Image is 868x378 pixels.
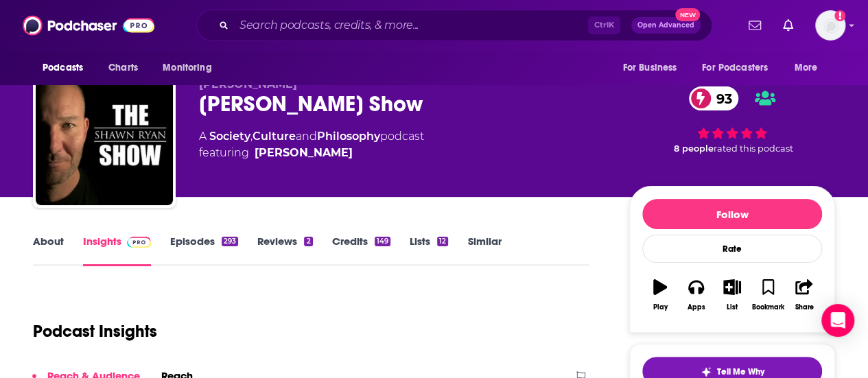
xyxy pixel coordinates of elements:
[83,235,151,266] a: InsightsPodchaser Pro
[33,235,64,266] a: About
[693,55,788,81] button: open menu
[637,22,694,29] span: Open Advanced
[622,58,677,78] span: For Business
[688,303,705,311] div: Apps
[631,17,701,34] button: Open AdvancedNew
[332,235,390,266] a: Credits149
[785,55,835,81] button: open menu
[375,237,390,246] div: 149
[199,145,424,161] span: featuring
[717,366,764,377] span: Tell Me Why
[255,145,353,161] a: Shawn Ryan
[714,270,750,320] button: List
[834,10,845,21] svg: Add a profile image
[23,12,154,38] img: Podchaser - Follow, Share and Rate Podcasts
[588,16,620,34] span: Ctrl K
[727,303,738,311] div: List
[196,10,712,41] div: Search podcasts, credits, & more...
[815,10,845,40] span: Logged in as AtriaBooks
[199,128,424,161] div: A podcast
[795,58,818,78] span: More
[296,130,317,143] span: and
[701,366,712,377] img: tell me why sparkle
[613,55,694,81] button: open menu
[795,303,813,311] div: Share
[675,8,700,21] span: New
[222,237,238,246] div: 293
[642,270,678,320] button: Play
[750,270,786,320] button: Bookmark
[33,321,157,342] h1: Podcast Insights
[33,55,101,81] button: open menu
[257,235,312,266] a: Reviews2
[437,237,448,246] div: 12
[108,58,138,78] span: Charts
[743,14,766,37] a: Show notifications dropdown
[689,86,739,110] a: 93
[629,78,835,163] div: 93 8 peoplerated this podcast
[702,58,768,78] span: For Podcasters
[170,235,238,266] a: Episodes293
[36,68,173,205] img: Shawn Ryan Show
[678,270,714,320] button: Apps
[43,58,83,78] span: Podcasts
[153,55,229,81] button: open menu
[317,130,380,143] a: Philosophy
[815,10,845,40] button: Show profile menu
[777,14,799,37] a: Show notifications dropdown
[815,10,845,40] img: User Profile
[642,235,822,263] div: Rate
[250,130,253,143] span: ,
[821,304,854,337] div: Open Intercom Messenger
[234,14,588,36] input: Search podcasts, credits, & more...
[304,237,312,246] div: 2
[703,86,739,110] span: 93
[127,237,151,248] img: Podchaser Pro
[653,303,668,311] div: Play
[786,270,822,320] button: Share
[714,143,793,154] span: rated this podcast
[163,58,211,78] span: Monitoring
[642,199,822,229] button: Follow
[99,55,146,81] a: Charts
[674,143,714,154] span: 8 people
[752,303,784,311] div: Bookmark
[410,235,448,266] a: Lists12
[467,235,501,266] a: Similar
[209,130,250,143] a: Society
[253,130,296,143] a: Culture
